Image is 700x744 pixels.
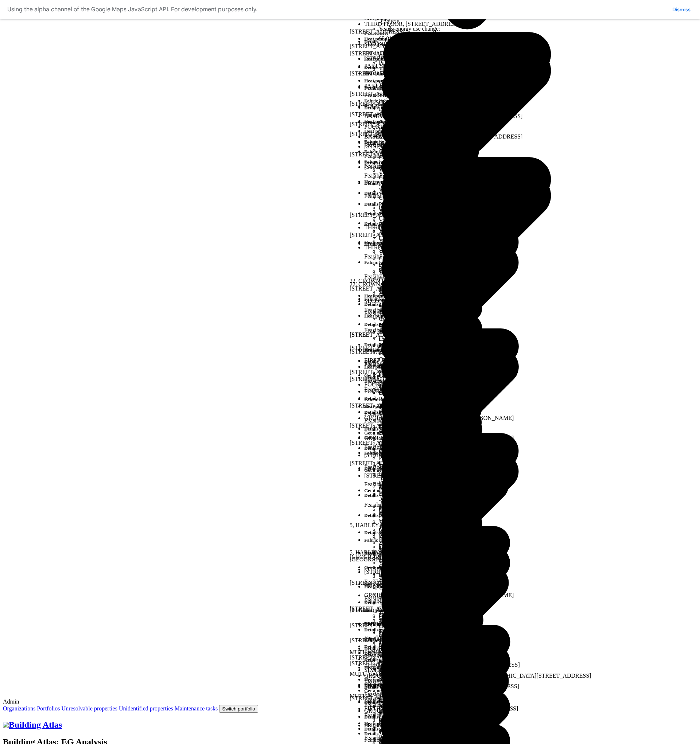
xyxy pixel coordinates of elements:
[350,212,485,231] div: [STREET_ADDRESS]
[37,705,60,712] a: Portfolios
[364,513,514,518] h5: Details
[350,332,486,338] div: [STREET_ADDRESS][PERSON_NAME]
[364,450,514,456] h5: Fabric light
[350,50,485,69] div: [STREET_ADDRESS]
[350,554,472,573] div: [GEOGRAPHIC_DATA], [GEOGRAPHIC_DATA]
[364,435,514,441] li: GROUND FLOOR, [STREET_ADDRESS][PERSON_NAME]
[364,298,485,304] li: SECOND FLOOR, [STREET_ADDRESS]
[364,386,512,393] dt: Feasibility
[364,373,512,378] h5: Get a new EPC
[364,313,485,319] h5: Heat pump
[364,415,514,421] li: GROUND FLOOR, [STREET_ADDRESS][PERSON_NAME]
[350,580,514,599] div: [STREET_ADDRESS][PERSON_NAME]
[350,232,485,251] div: [STREET_ADDRESS]
[350,549,472,556] div: 5, HARLEY PLACE
[350,331,485,338] div: [STREET_ADDRESS]
[364,273,485,280] dt: Feasibility
[219,705,258,713] button: Switch portfolio
[364,21,482,27] li: THIRD FLOOR, [STREET_ADDRESS]
[364,224,485,231] li: THIRD FLOOR, [STREET_ADDRESS]
[350,660,591,679] div: [STREET_ADDRESS]
[350,522,478,529] div: 5, HARLEY PLACE
[175,705,218,712] a: Maintenance tasks
[3,722,9,728] img: main-0bbd2752.svg
[364,688,591,694] h5: Get a new EPC
[350,91,485,110] div: [STREET_ADDRESS]
[364,357,512,364] li: FIRST FLOOR TO FOURTH FLOOR, [STREET_ADDRESS]
[364,327,485,334] dt: Feasibility
[350,281,485,288] div: 22, CROWN PASSAGE
[3,692,697,705] label: Admin
[364,621,514,628] dt: Feasibility
[350,121,522,140] div: [STREET_ADDRESS]
[364,673,591,679] li: GROUND FLOOR AND FIRST FLOOR, THE [GEOGRAPHIC_DATA][STREET_ADDRESS]
[364,537,478,543] h5: Fabric light
[364,244,485,251] li: THIRD FLOOR, [STREET_ADDRESS]
[350,556,482,575] div: [GEOGRAPHIC_DATA], [GEOGRAPHIC_DATA]
[119,705,173,712] a: Unidentified properties
[350,637,505,656] div: [STREET_ADDRESS][PERSON_NAME]
[3,720,62,729] a: Building Atlas
[364,607,514,613] h5: Heat pump
[62,705,117,712] a: Unresolvable properties
[364,260,485,265] h5: Fabric light
[350,402,514,421] div: [STREET_ADDRESS][PERSON_NAME]
[350,278,485,284] div: 22, CROWN PASSAGE
[364,149,522,155] h5: Fabric light
[364,41,482,47] li: SECOND FLOOR, [STREET_ADDRESS]
[350,101,522,120] div: [STREET_ADDRESS]
[350,43,485,62] div: [STREET_ADDRESS]
[364,569,482,575] li: [STREET_ADDRESS][PERSON_NAME]
[350,70,485,89] div: [STREET_ADDRESS]
[350,649,520,668] div: MUTUAL HOUSE [STREET_ADDRESS]
[350,28,482,47] div: [STREET_ADDRESS]
[350,422,514,441] div: [STREET_ADDRESS][PERSON_NAME]
[364,592,514,599] li: GROUND FLOOR, [STREET_ADDRESS][PERSON_NAME]
[670,6,693,13] button: Dismiss
[350,345,512,364] div: [STREET_ADDRESS]
[364,63,485,69] li: PART SECOND FLOOR, [STREET_ADDRESS]
[364,113,522,120] li: BASEMENT FLOOR TO THIRD FLOOR, [STREET_ADDRESS]
[364,163,522,169] dt: Feasibility
[364,464,514,471] dt: Feasibility
[364,211,522,217] h5: Details
[350,285,485,304] div: [STREET_ADDRESS]
[3,705,35,712] a: Organizations
[364,702,591,708] dt: Feasibility
[7,4,257,15] div: Using the alpha channel of the Google Maps JavaScript API. For development purposes only.
[364,83,485,89] li: PART SECOND FLOOR, [STREET_ADDRESS]
[364,133,522,140] li: BASEMENT FLOOR TO THIRD FLOOR, [STREET_ADDRESS]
